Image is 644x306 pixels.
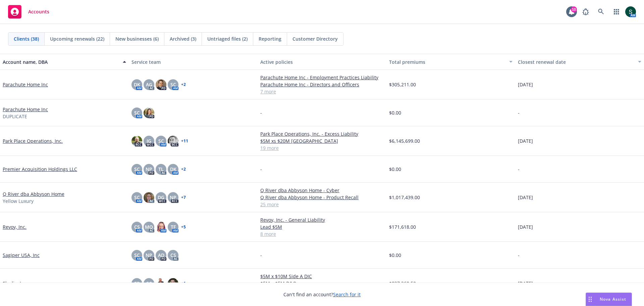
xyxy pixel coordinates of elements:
[170,252,176,259] span: CS
[518,252,520,259] span: -
[158,166,164,173] span: TL
[389,109,401,116] span: $0.00
[170,35,196,42] span: Archived (3)
[260,58,384,65] div: Active policies
[600,296,626,302] span: Nova Assist
[50,35,104,42] span: Upcoming renewals (22)
[389,81,416,88] span: $305,211.00
[3,106,48,113] a: Parachute Home Inc
[518,280,533,287] span: [DATE]
[145,223,153,230] span: MQ
[181,195,186,200] a: + 7
[260,194,384,201] a: Q River dba Abbyson Home - Product Recall
[389,223,416,230] span: $171,618.00
[333,291,361,298] a: Search for it
[259,35,281,42] span: Reporting
[134,109,140,116] span: SC
[260,201,384,208] a: 25 more
[168,278,178,289] img: photo
[156,79,166,90] img: photo
[389,58,505,65] div: Total premiums
[134,81,140,88] span: DK
[610,5,623,18] a: Switch app
[181,167,186,171] a: + 2
[134,166,140,173] span: SC
[158,194,164,201] span: DG
[260,273,384,280] a: $5M x $10M Side A DIC
[258,54,386,70] button: Active policies
[3,280,28,287] a: Skydio, Inc.
[386,54,515,70] button: Total premiums
[260,74,384,81] a: Parachute Home Inc - Employment Practices Liability
[586,293,594,306] div: Drag to move
[3,223,26,230] a: Revoy, Inc.
[171,223,176,230] span: TF
[144,107,154,118] img: photo
[144,192,154,203] img: photo
[14,35,39,42] span: Clients (38)
[389,137,420,144] span: $6,145,699.00
[156,222,166,232] img: photo
[134,194,140,201] span: SC
[260,144,384,151] a: 19 more
[260,280,384,287] a: $5M x $5M D&O
[518,109,520,116] span: -
[131,136,142,146] img: photo
[260,109,262,116] span: -
[134,223,140,230] span: CS
[134,252,140,259] span: SC
[389,166,401,173] span: $0.00
[207,35,248,42] span: Untriaged files (2)
[181,139,188,143] a: + 11
[170,166,176,173] span: DK
[518,194,533,201] span: [DATE]
[260,81,384,88] a: Parachute Home Inc - Directors and Officers
[260,230,384,237] a: 8 more
[146,166,152,173] span: NP
[3,113,27,120] span: DUPLICATE
[170,194,176,201] span: NP
[518,166,520,173] span: -
[260,166,262,173] span: -
[5,2,52,21] a: Accounts
[158,252,164,259] span: AD
[518,81,533,88] span: [DATE]
[181,83,186,87] a: + 2
[579,5,592,18] a: Report a Bug
[518,137,533,144] span: [DATE]
[260,223,384,230] a: Lead $5M
[181,281,186,286] a: + 1
[134,280,140,287] span: EP
[515,54,644,70] button: Closest renewal date
[260,187,384,194] a: Q River dba Abbyson Home - Cyber
[115,35,159,42] span: New businesses (6)
[518,223,533,230] span: [DATE]
[146,252,152,259] span: NP
[292,35,338,42] span: Customer Directory
[571,6,577,12] div: 10
[131,58,255,65] div: Service team
[260,88,384,95] a: 7 more
[158,137,164,144] span: SC
[260,130,384,137] a: Park Place Operations, Inc. - Excess Liability
[3,81,48,88] a: Parachute Home Inc
[146,81,152,88] span: AG
[147,137,151,144] span: JG
[518,58,634,65] div: Closest renewal date
[129,54,258,70] button: Service team
[3,58,119,65] div: Account name, DBA
[389,194,420,201] span: $1,017,439.00
[260,137,384,144] a: $5M xs $20M [GEOGRAPHIC_DATA]
[181,225,186,229] a: + 5
[260,216,384,223] a: Revoy, Inc. - General Liability
[28,9,49,14] span: Accounts
[3,190,64,198] a: Q River dba Abbyson Home
[586,293,632,306] button: Nova Assist
[146,280,152,287] span: SC
[389,280,416,287] span: $837,368.52
[260,252,262,259] span: -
